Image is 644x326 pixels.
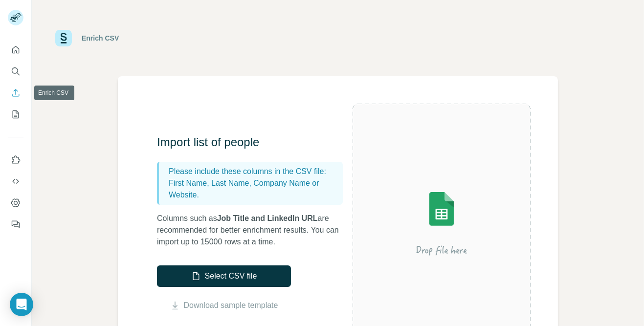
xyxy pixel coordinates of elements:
[157,265,291,287] button: Select CSV file
[157,300,291,311] button: Download sample template
[354,164,530,282] img: Surfe Illustration - Drop file here or select below
[8,194,23,212] button: Dashboard
[8,106,23,123] button: My lists
[8,173,23,190] button: Use Surfe API
[55,30,72,46] img: Surfe Logo
[184,300,278,311] a: Download sample template
[157,213,353,248] p: Columns such as are recommended for better enrichment results. You can import up to 15000 rows at...
[82,33,119,43] div: Enrich CSV
[157,134,353,150] h3: Import list of people
[8,151,23,169] button: Use Surfe on LinkedIn
[10,293,33,316] div: Open Intercom Messenger
[8,216,23,233] button: Feedback
[217,214,318,222] span: Job Title and LinkedIn URL
[169,166,339,177] p: Please include these columns in the CSV file:
[8,41,23,59] button: Quick start
[169,177,339,201] p: First Name, Last Name, Company Name or Website.
[8,63,23,80] button: Search
[8,84,23,102] button: Enrich CSV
